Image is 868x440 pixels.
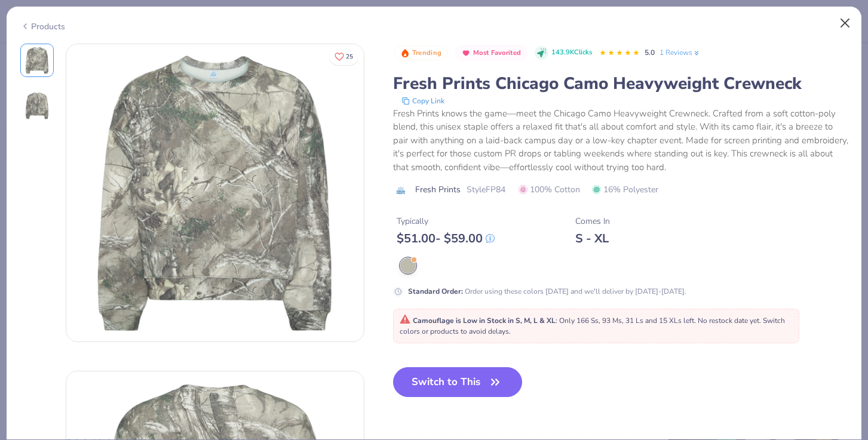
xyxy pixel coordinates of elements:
[592,183,658,196] span: 16% Polyester
[834,12,857,35] button: Close
[393,367,523,397] button: Switch to This
[455,45,527,61] button: Badge Button
[23,91,51,120] img: Back
[400,48,410,58] img: Trending sort
[645,48,655,57] span: 5.0
[346,54,353,60] span: 25
[408,286,686,297] div: Order using these colors [DATE] and we'll deliver by [DATE]-[DATE].
[397,231,495,246] div: $ 51.00 - $ 59.00
[519,183,580,196] span: 100% Cotton
[397,215,495,227] div: Typically
[398,95,448,107] button: copy to clipboard
[575,231,610,246] div: S - XL
[400,316,785,336] span: : Only 166 Ss, 93 Ms, 31 Ls and 15 XLs left. No restock date yet. Switch colors or products to av...
[393,107,848,174] div: Fresh Prints knows the game—meet the Chicago Camo Heavyweight Crewneck. Crafted from a soft cotto...
[575,215,610,227] div: Comes In
[66,44,364,341] img: Front
[660,47,701,58] a: 1 Reviews
[393,186,409,195] img: brand logo
[461,48,471,58] img: Most Favorited sort
[329,48,358,65] button: Like
[415,183,461,196] span: Fresh Prints
[393,72,848,95] div: Fresh Prints Chicago Camo Heavyweight Crewneck
[394,45,448,61] button: Badge Button
[551,48,592,58] span: 143.9K Clicks
[23,46,51,75] img: Front
[20,20,65,33] div: Products
[467,183,505,196] span: Style FP84
[408,287,463,296] strong: Standard Order :
[413,316,556,325] strong: Camouflage is Low in Stock in S, M, L & XL
[599,44,640,63] div: 5.0 Stars
[473,50,521,56] span: Most Favorited
[412,50,441,56] span: Trending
